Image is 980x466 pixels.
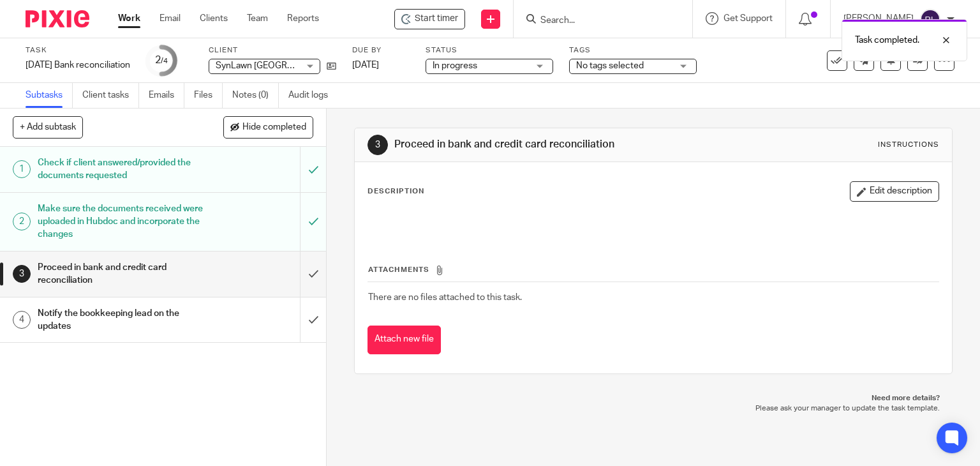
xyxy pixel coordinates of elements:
[216,61,342,70] span: SynLawn [GEOGRAPHIC_DATA]
[13,311,31,329] div: 4
[200,12,228,25] a: Clients
[368,266,429,273] span: Attachments
[367,186,424,197] p: Description
[38,199,204,244] h1: Make sure the documents received were uploaded in Hubdoc and incorporate the changes
[155,53,168,68] div: 2
[576,61,644,70] span: No tags selected
[878,140,939,150] div: Instructions
[161,57,168,64] small: /4
[247,12,268,25] a: Team
[38,304,204,336] h1: Notify the bookkeeping lead on the updates
[394,9,465,29] div: SynLawn Vancouver Island - August 2025 Bank reconciliation
[209,45,336,56] label: Client
[26,83,73,108] a: Subtasks
[13,116,83,138] button: + Add subtask
[13,265,31,283] div: 3
[26,59,130,71] div: [DATE] Bank reconciliation
[367,135,388,155] div: 3
[26,59,130,71] div: August 2025 Bank reconciliation
[855,34,919,47] p: Task completed.
[287,12,319,25] a: Reports
[232,83,279,108] a: Notes (0)
[160,12,181,25] a: Email
[850,181,939,202] button: Edit description
[394,138,680,151] h1: Proceed in bank and credit card reconciliation
[367,326,441,354] button: Attach new file
[288,83,338,108] a: Audit logs
[38,153,204,186] h1: Check if client answered/provided the documents requested
[920,9,940,29] img: svg%3E
[13,160,31,178] div: 1
[26,45,130,56] label: Task
[433,61,477,70] span: In progress
[149,83,184,108] a: Emails
[223,116,313,138] button: Hide completed
[415,12,458,26] span: Start timer
[367,403,940,414] p: Please ask your manager to update the task template.
[242,123,306,133] span: Hide completed
[82,83,139,108] a: Client tasks
[367,393,940,403] p: Need more details?
[194,83,223,108] a: Files
[13,213,31,230] div: 2
[352,45,410,56] label: Due by
[426,45,553,56] label: Status
[352,61,379,70] span: [DATE]
[368,293,522,302] span: There are no files attached to this task.
[26,10,89,27] img: Pixie
[38,258,204,290] h1: Proceed in bank and credit card reconciliation
[118,12,140,25] a: Work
